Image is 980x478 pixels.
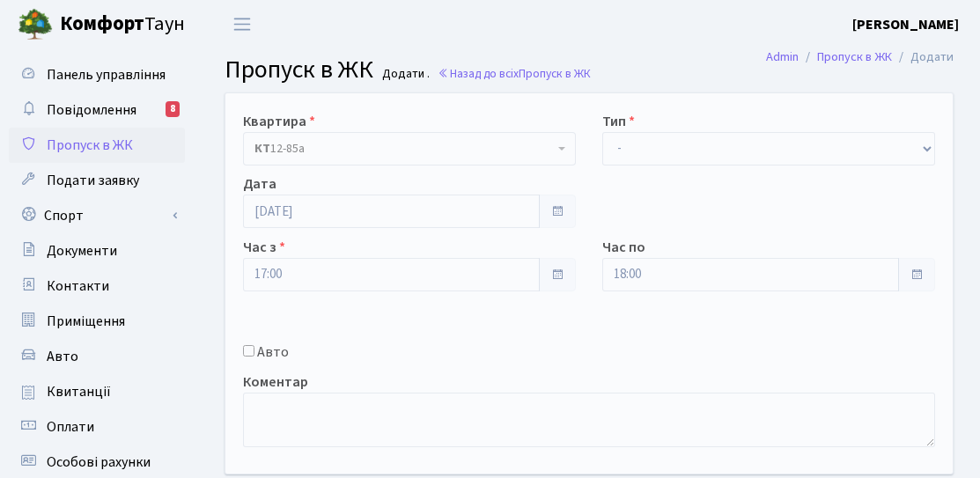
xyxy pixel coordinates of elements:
a: Авто [9,339,185,374]
span: Пропуск в ЖК [47,136,133,155]
a: Пропуск в ЖК [817,48,892,66]
span: Приміщення [47,312,125,331]
span: <b>КТ</b>&nbsp;&nbsp;&nbsp;&nbsp;12-85а [243,132,576,165]
span: Оплати [47,417,94,437]
b: [PERSON_NAME] [852,15,959,34]
label: Тип [602,111,635,132]
a: Контакти [9,268,185,304]
button: Переключити навігацію [220,10,264,39]
label: Авто [257,342,289,363]
b: Комфорт [60,10,144,38]
a: Назад до всіхПропуск в ЖК [438,65,591,82]
label: Час з [243,237,285,258]
a: [PERSON_NAME] [852,14,959,35]
span: Особові рахунки [47,452,151,472]
a: Пропуск в ЖК [9,128,185,163]
label: Час по [602,237,645,258]
a: Admin [766,48,799,66]
b: КТ [254,140,270,158]
span: <b>КТ</b>&nbsp;&nbsp;&nbsp;&nbsp;12-85а [254,140,554,158]
a: Панель управління [9,57,185,92]
a: Оплати [9,409,185,445]
a: Квитанції [9,374,185,409]
span: Пропуск в ЖК [519,65,591,82]
small: Додати . [379,67,430,82]
span: Панель управління [47,65,166,85]
span: Таун [60,10,185,40]
label: Дата [243,173,276,195]
img: logo.png [18,7,53,42]
nav: breadcrumb [740,39,980,76]
li: Додати [892,48,954,67]
label: Квартира [243,111,315,132]
span: Квитанції [47,382,111,401]
a: Документи [9,233,185,268]
span: Контакти [47,276,109,296]
span: Пропуск в ЖК [225,52,373,87]
span: Авто [47,347,78,366]
a: Спорт [9,198,185,233]
span: Повідомлення [47,100,136,120]
div: 8 [166,101,180,117]
label: Коментар [243,371,308,393]
a: Приміщення [9,304,185,339]
span: Подати заявку [47,171,139,190]
a: Подати заявку [9,163,185,198]
span: Документи [47,241,117,261]
a: Повідомлення8 [9,92,185,128]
